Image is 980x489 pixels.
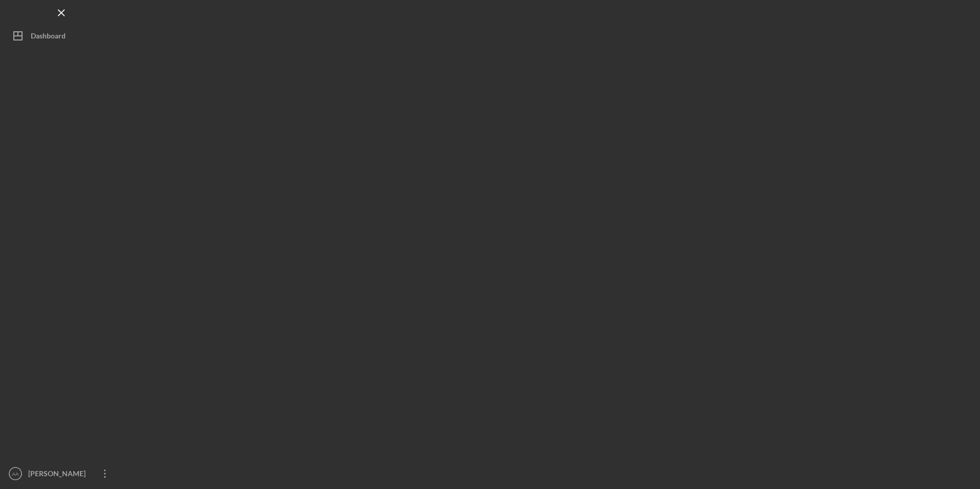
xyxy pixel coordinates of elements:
[12,471,19,477] text: AA
[31,26,66,49] div: Dashboard
[26,463,92,486] div: [PERSON_NAME]
[5,26,118,46] button: Dashboard
[5,463,118,484] button: AA[PERSON_NAME]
